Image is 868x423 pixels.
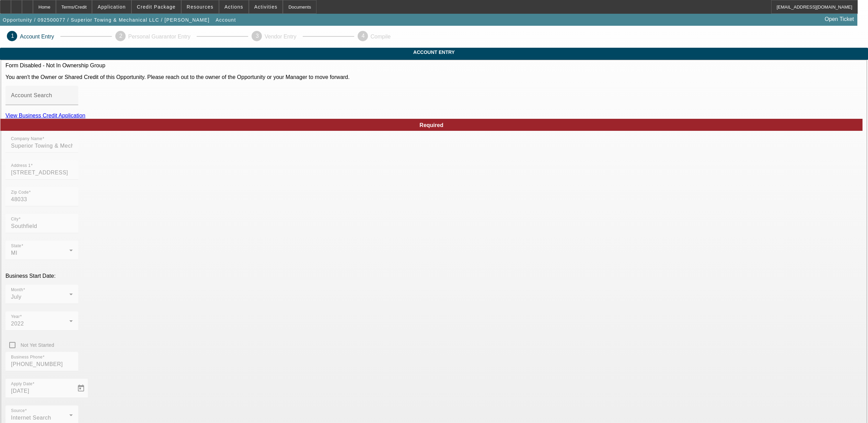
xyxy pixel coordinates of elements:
button: Activities [249,0,283,13]
mat-label: State [11,244,21,248]
mat-label: Address 1 [11,163,31,168]
span: Required [419,122,443,128]
span: Credit Package [137,4,176,10]
button: Credit Package [132,0,181,13]
mat-label: Company Name [11,137,42,141]
button: Resources [182,0,219,13]
span: Application [97,4,126,10]
button: Account [214,14,238,26]
a: View Business Credit Application [5,113,85,118]
mat-label: Business Phone [11,355,43,359]
p: Personal Guarantor Entry [128,34,190,40]
span: Resources [187,4,213,10]
span: Activities [254,4,278,10]
span: Account [216,17,236,23]
mat-label: Account Search [11,92,52,98]
p: You aren't the Owner or Shared Credit of this Opportunity. Please reach out to the owner of the O... [5,74,863,80]
span: Actions [224,4,243,10]
span: Opportunity / 092500077 / Superior Towing & Mechanical LLC / [PERSON_NAME] [3,17,210,23]
span: 4 [362,33,365,39]
mat-label: Apply Date [11,382,32,386]
button: Application [92,0,131,13]
p: Account Entry [20,34,54,40]
p: Compile [371,34,391,40]
mat-label: Source [11,409,25,413]
p: Business Start Date: [5,273,863,279]
mat-label: Year [11,315,20,319]
span: 2 [119,33,123,39]
mat-label: City [11,217,19,221]
mat-label: Month [11,288,23,292]
span: Account Entry [5,49,863,55]
mat-label: Zip Code [11,190,29,195]
a: Open Ticket [822,13,857,25]
span: 1 [11,33,14,39]
button: Actions [219,0,248,13]
p: Vendor Entry [265,34,297,40]
span: 3 [256,33,259,39]
label: Form Disabled - Not In Ownership Group [5,62,105,68]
